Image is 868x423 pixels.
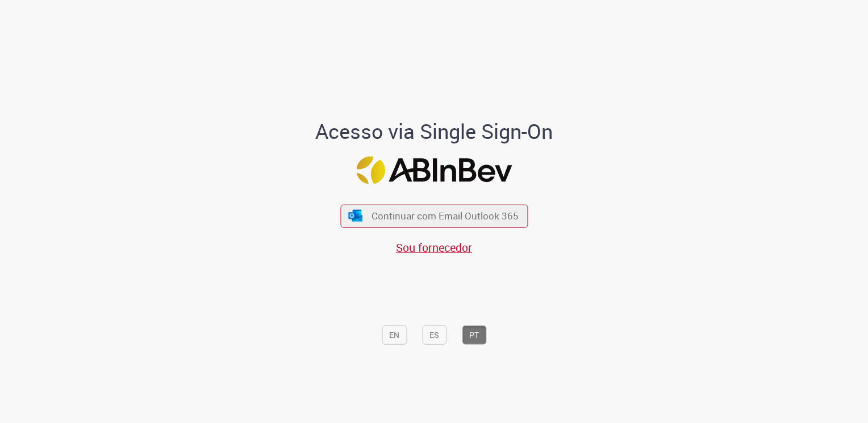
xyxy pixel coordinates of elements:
[372,209,519,222] span: Continuar com Email Outlook 365
[356,156,512,184] img: Logo ABInBev
[462,325,486,344] button: PT
[396,239,472,255] a: Sou fornecedor
[382,325,407,344] button: EN
[422,325,446,344] button: ES
[340,204,528,227] button: ícone Azure/Microsoft 360 Continuar com Email Outlook 365
[348,210,364,222] img: ícone Azure/Microsoft 360
[277,120,592,143] h1: Acesso via Single Sign-On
